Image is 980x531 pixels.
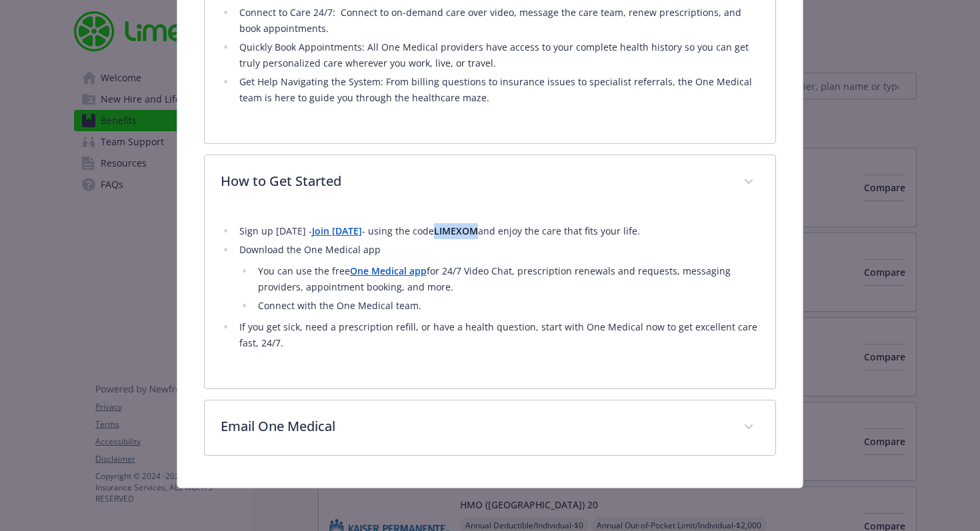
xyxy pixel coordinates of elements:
[221,171,728,191] p: How to Get Started
[235,74,760,106] li: Get Help Navigating the System: From billing questions to insurance issues to specialist referral...
[235,242,760,314] li: Download the One Medical app
[312,225,362,237] a: Join [DATE]
[235,319,760,351] li: If you get sick, need a prescription refill, or have a health question, start with One Medical no...
[434,225,478,237] strong: LIMEXOM
[254,263,760,295] li: You can use the free for 24/7 Video Chat, prescription renewals and requests, messaging providers...
[235,5,760,37] li: Connect to Care 24/7: Connect to on-demand care over video, message the care team, renew prescrip...
[221,416,728,436] p: Email One Medical
[235,223,760,239] li: Sign up [DATE] - - using the code and enjoy the care that fits your life.
[235,39,760,71] li: Quickly Book Appointments: All One Medical providers have access to your complete health history ...
[205,400,776,455] div: Email One Medical
[350,265,427,277] a: One Medical app
[254,298,760,314] li: Connect with the One Medical team.
[205,155,776,210] div: How to Get Started
[205,210,776,388] div: How to Get Started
